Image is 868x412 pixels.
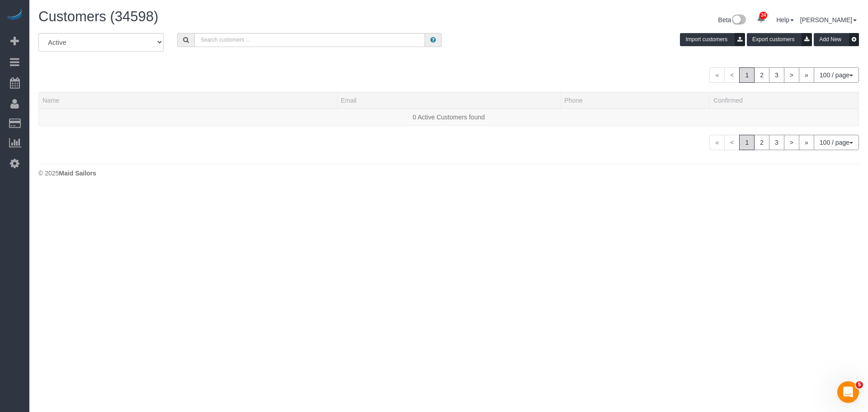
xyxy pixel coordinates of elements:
[747,33,812,46] button: Export customers
[856,381,863,388] span: 5
[739,135,755,150] span: 1
[776,16,794,24] a: Help
[561,92,710,109] th: Phone
[718,16,746,24] a: Beta
[769,135,784,150] a: 3
[59,170,96,177] strong: Maid Sailors
[39,92,337,109] th: Name
[724,135,740,150] span: <
[814,33,859,46] button: Add New
[759,12,767,19] span: 24
[799,135,814,150] a: »
[814,135,859,150] button: 100 / page
[724,67,740,83] span: <
[754,67,769,83] a: 2
[39,109,859,125] td: 0 Active Customers found
[710,92,859,109] th: Confirmed
[337,92,561,109] th: Email
[680,33,745,46] button: Import customers
[38,9,158,24] span: Customers (34598)
[814,67,859,83] button: 100 / page
[709,67,725,83] span: «
[709,67,859,83] nav: Pagination navigation
[800,16,857,24] a: [PERSON_NAME]
[194,33,425,47] input: Search customers ...
[5,9,24,22] img: Automaid Logo
[799,67,814,83] a: »
[752,9,770,29] a: 24
[731,14,746,26] img: New interface
[709,135,859,150] nav: Pagination navigation
[784,67,799,83] a: >
[754,135,769,150] a: 2
[709,135,725,150] span: «
[837,381,859,403] iframe: Intercom live chat
[769,67,784,83] a: 3
[38,169,859,178] div: © 2025
[739,67,755,83] span: 1
[784,135,799,150] a: >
